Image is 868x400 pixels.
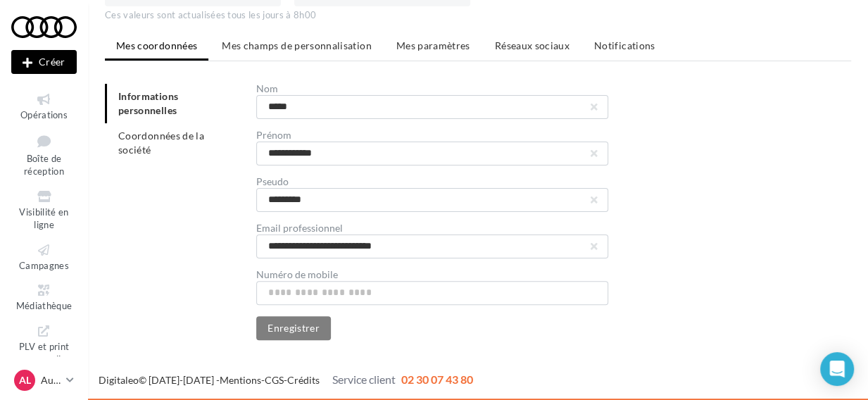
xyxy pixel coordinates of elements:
[18,338,71,378] span: PLV et print personnalisable
[11,239,77,274] a: Campagnes
[820,352,854,386] div: Open Intercom Messenger
[118,130,204,156] span: Coordonnées de la société
[16,300,73,311] span: Médiathèque
[256,130,608,140] div: Prénom
[256,84,608,94] div: Nom
[11,320,77,382] a: PLV et print personnalisable
[11,50,77,74] button: Créer
[19,260,69,271] span: Campagnes
[265,374,284,386] a: CGS
[287,374,320,386] a: Crédits
[105,9,851,22] div: Ces valeurs sont actualisées tous les jours à 8h00
[220,374,261,386] a: Mentions
[41,373,61,387] p: Audi LAON
[594,39,655,51] span: Notifications
[396,39,470,51] span: Mes paramètres
[256,316,331,340] button: Enregistrer
[20,109,68,120] span: Opérations
[11,129,77,180] a: Boîte de réception
[332,373,396,386] span: Service client
[256,177,608,187] div: Pseudo
[222,39,372,51] span: Mes champs de personnalisation
[401,373,473,386] span: 02 30 07 43 80
[99,374,139,386] a: Digitaleo
[99,374,473,386] span: © [DATE]-[DATE] - - -
[11,186,77,234] a: Visibilité en ligne
[19,206,68,231] span: Visibilité en ligne
[24,153,64,177] span: Boîte de réception
[11,367,77,394] a: AL Audi LAON
[19,373,31,387] span: AL
[11,50,77,74] div: Nouvelle campagne
[11,280,77,314] a: Médiathèque
[256,223,608,233] div: Email professionnel
[495,39,570,51] span: Réseaux sociaux
[256,270,608,280] div: Numéro de mobile
[11,89,77,123] a: Opérations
